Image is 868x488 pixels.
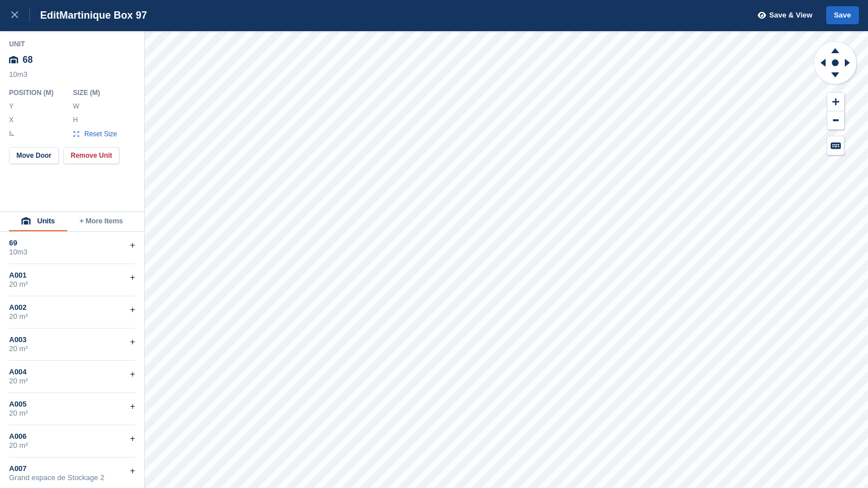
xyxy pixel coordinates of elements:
[9,88,64,97] div: Position ( M )
[130,335,135,349] div: +
[9,425,135,457] div: A00620 m²+
[67,212,135,231] button: + More Items
[9,147,59,164] button: Move Door
[827,136,844,155] button: Keyboard Shortcuts
[9,377,135,386] div: 20 m²
[9,441,135,450] div: 20 m²
[9,239,135,248] div: 69
[63,147,119,164] button: Remove Unit
[9,232,135,264] div: 6910m3+
[9,50,136,70] div: 68
[130,271,135,284] div: +
[9,264,135,296] div: A00120 m²+
[130,432,135,446] div: +
[9,344,135,353] div: 20 m²
[9,400,135,409] div: A005
[9,40,136,49] div: Unit
[73,102,79,111] label: W
[9,473,135,482] div: Grand espace de Stockage 2
[9,102,15,111] label: Y
[10,131,14,136] img: angle-icn.0ed2eb85.svg
[9,280,135,289] div: 20 m²
[752,6,813,25] button: Save & View
[9,296,135,329] div: A00220 m²+
[9,393,135,425] div: A00520 m²+
[73,115,79,124] label: H
[9,248,135,257] div: 10m3
[130,239,135,252] div: +
[9,368,135,377] div: A004
[827,93,844,111] button: Zoom In
[84,129,118,139] span: Reset Size
[130,464,135,478] div: +
[130,368,135,381] div: +
[9,115,15,124] label: X
[73,88,123,97] div: Size ( M )
[30,8,147,22] div: Edit Martinique Box 97
[9,303,135,312] div: A002
[9,212,67,231] button: Units
[9,464,135,473] div: A007
[9,432,135,441] div: A006
[9,271,135,280] div: A001
[9,329,135,361] div: A00320 m²+
[130,400,135,413] div: +
[9,70,136,85] div: 10m3
[9,409,135,418] div: 20 m²
[9,361,135,393] div: A00420 m²+
[130,303,135,317] div: +
[827,111,844,130] button: Zoom Out
[9,335,135,344] div: A003
[769,10,812,21] span: Save & View
[9,312,135,321] div: 20 m²
[826,6,859,25] button: Save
